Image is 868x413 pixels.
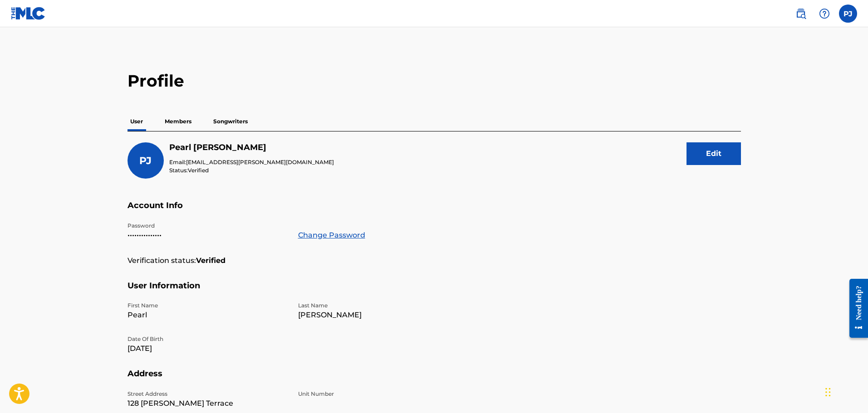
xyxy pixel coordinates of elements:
iframe: Chat Widget [823,369,868,413]
strong: Verified [196,255,226,266]
img: MLC Logo [11,7,46,20]
p: User [128,112,146,131]
img: search [795,8,806,19]
div: Drag [825,379,831,406]
p: [DATE] [128,343,287,354]
p: Verification status: [128,255,196,266]
p: Pearl [128,310,287,321]
span: PJ [139,155,152,167]
iframe: Resource Center [843,272,868,345]
p: Email: [169,158,334,166]
p: Date Of Birth [128,335,287,343]
img: help [819,8,830,19]
p: First Name [128,301,287,310]
h5: User Information [128,281,741,302]
h5: Pearl Jones [169,142,334,153]
div: Help [815,5,834,23]
p: 128 [PERSON_NAME] Terrace [128,398,287,409]
span: [EMAIL_ADDRESS][PERSON_NAME][DOMAIN_NAME] [186,159,334,165]
button: Edit [687,142,741,165]
p: Unit Number [298,390,458,398]
h5: Account Info [128,200,741,222]
p: ••••••••••••••• [128,230,287,241]
h2: Profile [128,71,741,91]
span: Verified [188,167,209,174]
p: [PERSON_NAME] [298,310,458,321]
div: User Menu [839,5,857,23]
p: Status: [169,166,334,175]
h5: Address [128,369,741,390]
p: Songwriters [211,112,250,131]
a: Change Password [298,230,365,241]
p: Password [128,222,287,230]
p: Members [162,112,194,131]
a: Public Search [792,5,810,23]
p: Street Address [128,390,287,398]
p: Last Name [298,301,458,310]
